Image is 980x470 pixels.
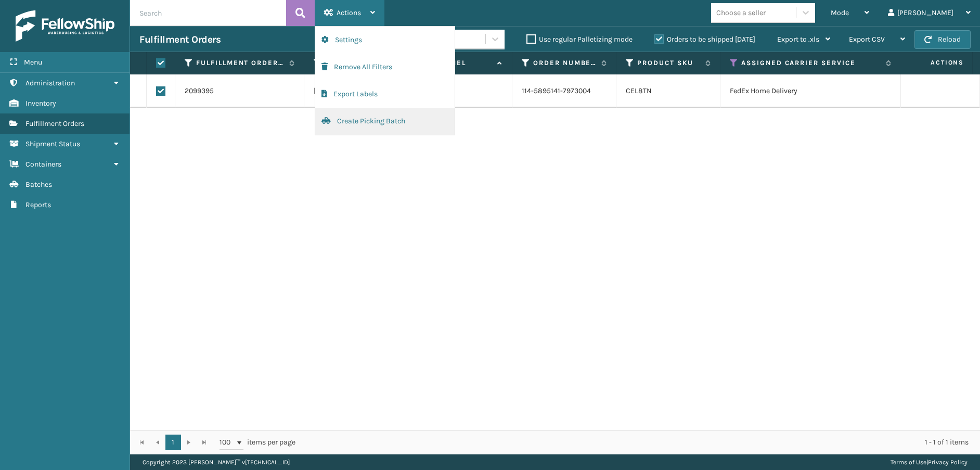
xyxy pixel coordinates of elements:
label: Product SKU [637,58,700,68]
label: Orders to be shipped [DATE] [654,35,755,44]
label: Channel [429,58,492,68]
button: Settings [315,27,455,54]
td: MLI [408,74,512,108]
span: Inventory [25,99,56,108]
button: Remove All Filters [315,54,455,81]
h3: Fulfillment Orders [139,33,221,46]
img: logo [16,10,114,42]
span: Administration [25,79,75,87]
span: Menu [24,58,42,67]
p: Copyright 2023 [PERSON_NAME]™ v [TECHNICAL_ID] [143,454,290,470]
td: [DATE] [304,74,408,108]
td: 114-5895141-7973004 [512,74,616,108]
button: Reload [914,30,971,49]
span: Shipment Status [25,139,80,148]
button: Create Picking Batch [315,108,455,135]
label: Assigned Carrier Service [741,58,881,68]
button: Export Labels [315,81,455,108]
span: Actions [898,54,970,71]
td: FedEx Home Delivery [720,74,901,108]
span: Containers [25,160,61,169]
span: Batches [25,180,52,189]
span: Fulfillment Orders [25,119,84,128]
span: Mode [831,8,849,17]
span: Export to .xls [777,35,819,44]
a: 2099395 [185,86,214,96]
a: CEL8TN [626,86,652,95]
div: 1 - 1 of 1 items [310,437,969,448]
span: 100 [220,437,235,448]
span: Export CSV [849,35,885,44]
label: Use regular Palletizing mode [526,35,633,44]
label: Order Number [533,58,596,68]
span: Actions [337,8,361,17]
span: items per page [220,435,295,450]
a: 1 [165,435,181,450]
label: Fulfillment Order Id [196,58,284,68]
span: Reports [25,200,51,209]
div: Choose a seller [716,7,766,18]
